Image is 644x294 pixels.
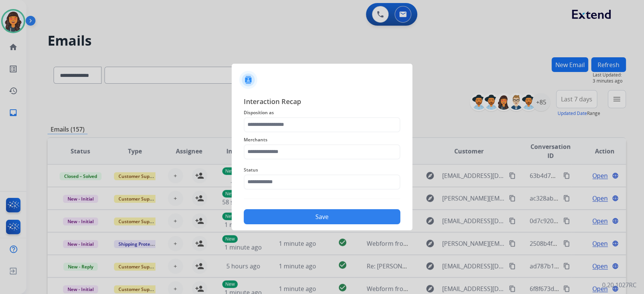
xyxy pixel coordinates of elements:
[239,71,257,89] img: contactIcon
[244,209,400,224] button: Save
[244,96,400,108] span: Interaction Recap
[244,135,400,144] span: Merchants
[244,165,400,175] span: Status
[244,108,400,117] span: Disposition as
[602,280,636,289] p: 0.20.1027RC
[244,199,400,199] img: contact-recap-line.svg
